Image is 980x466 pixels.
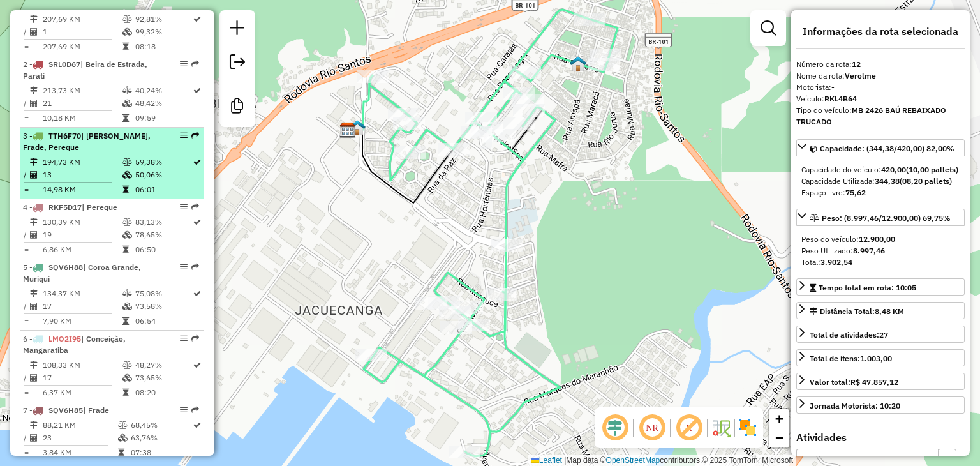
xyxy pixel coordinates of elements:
[23,40,29,53] td: =
[135,97,192,110] td: 48,42%
[193,218,201,226] i: Rota otimizada
[875,306,904,316] span: 8,48 KM
[191,263,199,271] em: Rota exportada
[796,70,965,82] div: Nome da rota:
[570,56,586,72] img: CASA 364
[122,114,129,122] i: Tempo total em rota
[122,389,129,396] i: Tempo total em rota
[824,94,857,103] strong: RKL4B64
[122,303,132,310] i: % de utilização da cubagem
[23,405,109,415] span: 7 -
[42,386,122,399] td: 6,37 KM
[42,112,122,124] td: 10,18 KM
[810,330,888,340] span: Total de atividades:
[135,315,192,327] td: 06:54
[122,361,132,369] i: % de utilização do peso
[122,15,132,23] i: % de utilização do peso
[819,283,916,292] span: Tempo total em rota: 10:05
[796,432,965,444] h4: Atividades
[135,216,192,229] td: 83,13%
[135,359,192,372] td: 48,27%
[122,43,129,50] i: Tempo total em rota
[135,372,192,384] td: 73,65%
[879,330,888,340] strong: 27
[23,26,29,38] td: /
[30,87,38,94] i: Distância Total
[23,262,141,283] span: 5 -
[30,231,38,239] i: Total de Atividades
[23,386,29,399] td: =
[42,446,117,459] td: 3,84 KM
[796,26,965,38] h4: Informações da rota selecionada
[30,100,38,107] i: Total de Atividades
[122,290,132,297] i: % de utilização do peso
[674,412,704,443] span: Exibir rótulo
[796,326,965,343] a: Total de atividades:27
[135,156,192,169] td: 59,38%
[859,234,895,244] strong: 12.900,00
[820,257,852,267] strong: 3.902,54
[180,203,188,211] em: Opções
[193,15,201,23] i: Rota otimizada
[810,377,898,388] div: Valor total:
[180,263,188,271] em: Opções
[42,216,122,229] td: 130,39 KM
[801,176,960,187] div: Capacidade Utilizada:
[769,409,789,428] a: Zoom in
[122,171,132,179] i: % de utilização da cubagem
[193,421,201,429] i: Rota otimizada
[42,169,122,181] td: 13
[769,428,789,447] a: Zoom out
[711,417,731,438] img: Fluxo de ruas
[796,159,965,204] div: Capacidade: (344,38/420,00) 82,00%
[118,434,128,442] i: % de utilização da cubagem
[23,131,151,152] span: | [PERSON_NAME], Frade, Pereque
[810,400,900,412] div: Jornada Motorista: 10:20
[637,412,667,443] span: Ocultar NR
[135,169,192,181] td: 50,06%
[796,229,965,273] div: Peso: (8.997,46/12.900,00) 69,75%
[42,359,122,372] td: 108,33 KM
[23,169,29,181] td: /
[42,40,122,53] td: 207,69 KM
[180,406,188,414] em: Opções
[122,158,132,166] i: % de utilização do peso
[191,406,199,414] em: Rota exportada
[801,187,960,199] div: Espaço livre:
[135,112,192,124] td: 09:59
[225,15,250,44] a: Nova sessão e pesquisa
[23,243,29,256] td: =
[193,361,201,369] i: Rota otimizada
[118,421,128,429] i: % de utilização do peso
[796,105,965,128] div: Tipo do veículo:
[225,49,250,78] a: Exportar sessão
[30,290,38,297] i: Distância Total
[796,278,965,296] a: Tempo total em rota: 10:05
[23,131,151,152] span: 3 -
[135,84,192,97] td: 40,24%
[738,417,758,438] img: Exibir/Ocultar setores
[82,202,117,212] span: | Pereque
[23,229,29,241] td: /
[339,122,356,139] img: Lince
[30,218,38,226] i: Distância Total
[531,456,562,465] a: Leaflet
[180,132,188,139] em: Opções
[900,176,952,186] strong: (08,20 pallets)
[30,374,38,382] i: Total de Atividades
[796,373,965,390] a: Valor total:R$ 47.857,12
[42,13,122,26] td: 207,69 KM
[852,59,861,69] strong: 12
[180,334,188,342] em: Opções
[796,349,965,366] a: Total de itens:1.003,00
[118,449,124,456] i: Tempo total em rota
[881,165,906,174] strong: 420,00
[30,434,38,442] i: Total de Atividades
[796,209,965,226] a: Peso: (8.997,46/12.900,00) 69,75%
[23,300,29,313] td: /
[191,203,199,211] em: Rota exportada
[122,28,132,36] i: % de utilização da cubagem
[135,183,192,196] td: 06:01
[191,334,199,342] em: Rota exportada
[796,139,965,156] a: Capacidade: (344,38/420,00) 82,00%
